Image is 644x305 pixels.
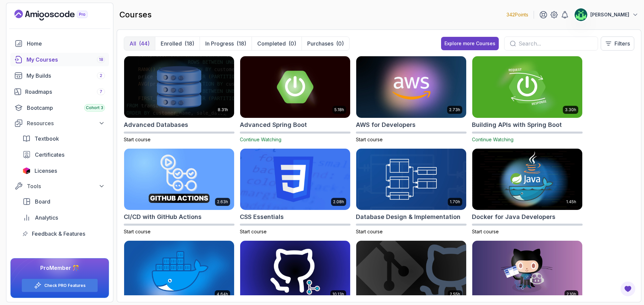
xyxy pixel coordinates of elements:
[240,120,307,130] h2: Advanced Spring Boot
[10,53,109,66] a: courses
[614,40,630,48] p: Filters
[441,37,499,50] button: Explore more Courses
[124,212,202,222] h2: CI/CD with GitHub Actions
[184,40,194,48] div: (18)
[129,40,136,48] p: All
[332,292,344,297] p: 10.13h
[21,279,98,292] button: Check PRO Features
[450,199,460,205] p: 1.70h
[472,229,499,234] span: Start course
[119,9,152,20] h2: courses
[10,37,109,50] a: home
[356,241,466,302] img: Git & GitHub Fundamentals card
[356,120,416,130] h2: AWS for Developers
[252,37,302,50] button: Completed(0)
[124,229,151,234] span: Start course
[450,292,460,297] p: 2.55h
[35,167,57,175] span: Licenses
[205,40,234,48] p: In Progress
[472,149,582,210] img: Docker for Java Developers card
[44,283,86,288] a: Check PRO Features
[574,8,639,21] button: user profile image[PERSON_NAME]
[124,56,234,118] img: Advanced Databases card
[307,40,333,48] p: Purchases
[124,149,234,210] img: CI/CD with GitHub Actions card
[35,135,59,143] span: Textbook
[302,37,349,50] button: Purchases(0)
[27,182,105,190] div: Tools
[10,180,109,192] button: Tools
[356,137,383,142] span: Start course
[472,212,555,222] h2: Docker for Java Developers
[155,37,200,50] button: Enrolled(18)
[472,56,583,143] a: Building APIs with Spring Boot card3.30hBuilding APIs with Spring BootContinue Watching
[472,120,562,130] h2: Building APIs with Spring Boot
[10,101,109,115] a: bootcamp
[240,149,350,210] img: CSS Essentials card
[25,88,105,96] div: Roadmaps
[86,105,103,110] span: Cohort 3
[26,72,105,80] div: My Builds
[18,195,109,208] a: board
[566,199,576,205] p: 1.45h
[356,212,461,222] h2: Database Design & Implementation
[236,40,246,48] div: (18)
[567,292,576,297] p: 2.10h
[601,36,634,51] button: Filters
[240,241,350,302] img: Git for Professionals card
[240,56,351,143] a: Advanced Spring Boot card5.18hAdvanced Spring BootContinue Watching
[218,107,228,112] p: 8.31h
[217,199,228,205] p: 2.63h
[240,212,284,222] h2: CSS Essentials
[356,229,383,234] span: Start course
[139,40,150,48] div: (44)
[472,241,582,302] img: GitHub Toolkit card
[240,56,350,118] img: Advanced Spring Boot card
[288,40,296,48] div: (0)
[444,40,495,47] div: Explore more Courses
[18,132,109,145] a: textbook
[333,199,344,205] p: 2.08h
[240,137,281,142] span: Continue Watching
[334,107,344,112] p: 5.18h
[565,107,576,112] p: 3.30h
[200,37,252,50] button: In Progress(18)
[26,56,105,64] div: My Courses
[18,227,109,240] a: feedback
[100,89,102,94] span: 7
[35,214,58,222] span: Analytics
[124,137,151,142] span: Start course
[10,85,109,98] a: roadmaps
[18,148,109,161] a: certificates
[27,119,105,127] div: Resources
[336,40,344,48] div: (0)
[10,117,109,129] button: Resources
[356,149,466,210] img: Database Design & Implementation card
[240,229,267,234] span: Start course
[18,211,109,224] a: analytics
[124,241,234,302] img: Docker For Professionals card
[161,40,182,48] p: Enrolled
[449,107,460,112] p: 2.73h
[27,104,105,112] div: Bootcamp
[575,8,587,21] img: user profile image
[10,69,109,82] a: builds
[506,11,528,18] p: 342 Points
[472,56,582,118] img: Building APIs with Spring Boot card
[257,40,286,48] p: Completed
[35,151,64,159] span: Certificates
[124,37,155,50] button: All(44)
[356,56,466,118] img: AWS for Developers card
[100,73,102,78] span: 2
[472,137,514,142] span: Continue Watching
[35,198,50,206] span: Board
[22,167,31,174] img: jetbrains icon
[27,40,105,48] div: Home
[18,164,109,177] a: licenses
[32,230,85,238] span: Feedback & Features
[14,10,103,20] a: Landing page
[99,57,103,62] span: 18
[519,40,592,48] input: Search...
[620,281,636,297] button: Open Feedback Button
